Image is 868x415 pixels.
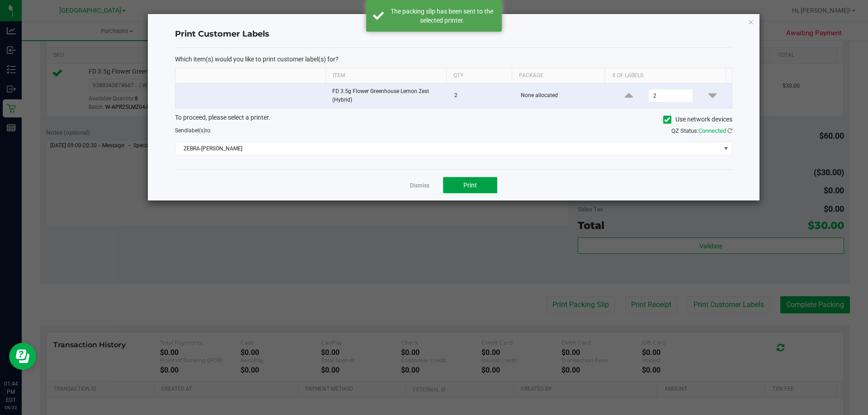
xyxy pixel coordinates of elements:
[605,68,726,84] th: # of labels
[9,343,36,370] iframe: Resource center
[671,127,732,134] span: QZ Status:
[175,127,212,134] span: Send to:
[698,127,726,134] span: Connected
[325,68,446,84] th: Item
[327,84,449,108] td: FD 3.5g Flower Greenhouse Lemon Zest (Hybrid)
[187,127,205,134] span: label(s)
[175,55,732,63] p: Which item(s) would you like to print customer label(s) for?
[449,84,515,108] td: 2
[168,113,739,126] div: To proceed, please select a printer.
[515,84,610,108] td: None allocated
[175,28,732,40] h4: Print Customer Labels
[443,177,497,193] button: Print
[463,182,477,189] span: Print
[512,68,605,84] th: Package
[446,68,512,84] th: Qty
[389,7,495,25] div: The packing slip has been sent to the selected printer.
[663,115,732,124] label: Use network devices
[410,182,429,190] a: Dismiss
[175,142,721,155] span: ZEBRA-[PERSON_NAME]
